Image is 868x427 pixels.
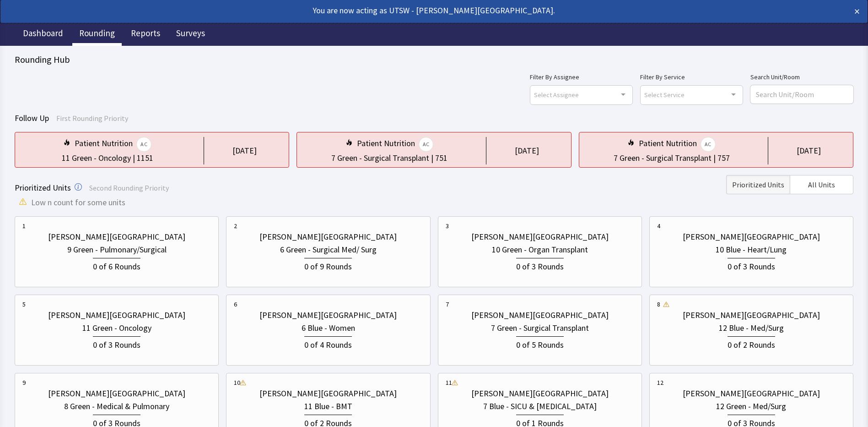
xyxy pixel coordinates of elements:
span: Select Assignee [534,89,579,100]
span: AC [419,137,434,152]
div: 9 [22,378,26,387]
div: 10 Blue - Heart/Lung [716,243,787,256]
span: AC [136,137,151,152]
div: Patient Nutrition [75,137,151,152]
div: 10 Green - Organ Transplant [492,243,588,256]
div: 0 of 2 Rounds [728,336,775,351]
span: Select Service [644,89,685,100]
div: Follow Up [15,112,853,125]
button: Prioritized Units [726,175,790,194]
div: 12 Blue - Med/Surg [719,322,784,334]
div: | [131,152,137,164]
div: 0 of 4 Rounds [304,336,352,351]
span: Prioritized Units [732,179,784,190]
div: 751 [435,152,447,164]
a: Surveys [169,23,212,46]
div: [PERSON_NAME][GEOGRAPHIC_DATA] [683,387,820,400]
div: 11 Green - Oncology [62,152,131,164]
div: 5 [22,300,26,309]
div: 2 [234,221,237,230]
div: 1151 [137,152,153,164]
span: Prioritized Units [15,182,71,193]
div: [PERSON_NAME][GEOGRAPHIC_DATA] [259,230,397,243]
div: 0 of 3 Rounds [728,258,775,273]
div: 6 Green - Surgical Med/ Surg [280,243,377,256]
span: AC [701,137,716,152]
div: | [712,152,717,164]
div: Patient Nutrition [639,137,716,152]
div: 11 Green - Oncology [82,322,151,334]
div: 0 of 3 Rounds [93,336,140,351]
div: [PERSON_NAME][GEOGRAPHIC_DATA] [48,387,185,400]
label: Filter By Assignee [530,71,633,82]
div: 7 Green - Surgical Transplant [491,322,589,334]
div: [DATE] [232,144,257,157]
a: Dashboard [16,23,70,46]
div: Patient Nutrition [357,137,434,152]
div: 8 Green - Medical & Pulmonary [64,400,169,413]
div: 757 [717,152,730,164]
div: 9 Green - Pulmonary/Surgical [67,243,167,256]
button: All Units [790,175,853,194]
a: Rounding [72,23,122,46]
div: Rounding Hub [15,53,853,66]
div: 6 [234,300,237,309]
div: 3 [446,221,449,230]
div: 7 Blue - SICU & [MEDICAL_DATA] [483,400,597,413]
div: [PERSON_NAME][GEOGRAPHIC_DATA] [259,309,397,322]
span: Second Rounding Priority [89,183,169,192]
div: 8 [657,300,660,309]
div: [PERSON_NAME][GEOGRAPHIC_DATA] [683,230,820,243]
span: All Units [808,179,835,190]
div: [DATE] [515,144,539,157]
button: × [854,4,860,19]
div: 4 [657,221,660,230]
div: 11 [446,378,452,387]
input: Search Unit/Room [750,85,853,104]
div: 10 [234,378,240,387]
div: [PERSON_NAME][GEOGRAPHIC_DATA] [471,387,609,400]
div: 7 Green - Surgical Transplant [614,152,712,164]
div: [PERSON_NAME][GEOGRAPHIC_DATA] [259,387,397,400]
a: Reports [124,23,167,46]
div: 7 Green - Surgical Transplant [331,152,429,164]
div: 12 Green - Med/Surg [716,400,786,413]
div: 0 of 5 Rounds [516,336,564,351]
div: 12 [657,378,663,387]
span: First Rounding Priority [56,114,128,123]
label: Filter By Service [640,71,743,82]
div: | [429,152,435,164]
div: 7 [446,300,449,309]
div: 1 [22,221,26,230]
div: 6 Blue - Women [302,322,355,334]
div: 0 of 9 Rounds [304,258,352,273]
div: [PERSON_NAME][GEOGRAPHIC_DATA] [683,309,820,322]
div: [DATE] [797,144,821,157]
div: [PERSON_NAME][GEOGRAPHIC_DATA] [48,230,185,243]
div: [PERSON_NAME][GEOGRAPHIC_DATA] [48,309,185,322]
div: [PERSON_NAME][GEOGRAPHIC_DATA] [471,309,609,322]
div: [PERSON_NAME][GEOGRAPHIC_DATA] [471,230,609,243]
div: You are now acting as UTSW - [PERSON_NAME][GEOGRAPHIC_DATA]. [8,4,775,17]
span: Low n count for some units [31,196,125,209]
div: 0 of 6 Rounds [93,258,140,273]
label: Search Unit/Room [750,71,853,82]
div: 11 Blue - BMT [304,400,352,413]
div: 0 of 3 Rounds [516,258,564,273]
